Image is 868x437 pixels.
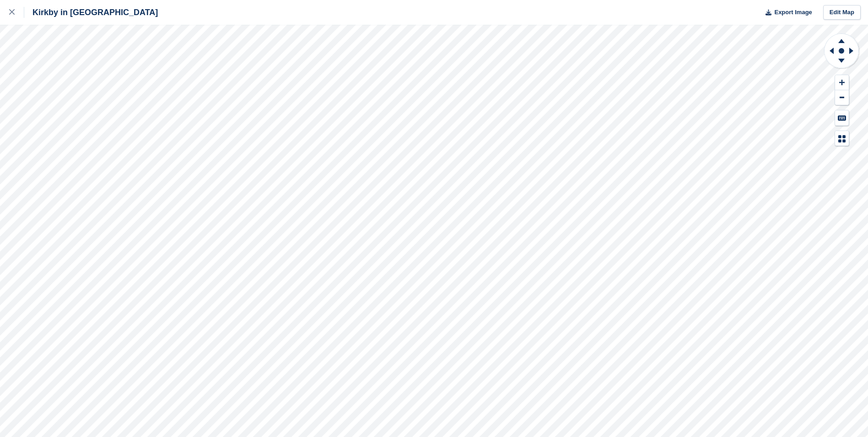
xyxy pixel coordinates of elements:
span: Export Image [774,8,812,17]
button: Keyboard Shortcuts [835,110,849,126]
button: Map Legend [835,131,849,146]
button: Zoom Out [835,90,849,105]
button: Zoom In [835,75,849,90]
div: Kirkby in [GEOGRAPHIC_DATA] [24,7,158,18]
button: Export Image [760,5,812,20]
a: Edit Map [823,5,861,20]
